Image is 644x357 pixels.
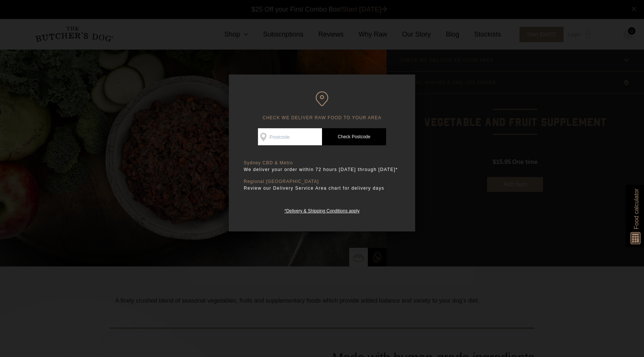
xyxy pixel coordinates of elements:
p: We deliver your order within 72 hours [DATE] through [DATE]* [244,166,400,173]
input: Postcode [258,128,322,145]
span: Food calculator [632,189,641,229]
p: Regional [GEOGRAPHIC_DATA] [244,179,400,184]
a: Check Postcode [322,128,386,145]
p: Sydney CBD & Metro [244,160,400,166]
h6: CHECK WE DELIVER RAW FOOD TO YOUR AREA [244,91,400,121]
a: *Delivery & Shipping Conditions apply [284,206,359,214]
p: Review our Delivery Service Area chart for delivery days [244,184,400,192]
